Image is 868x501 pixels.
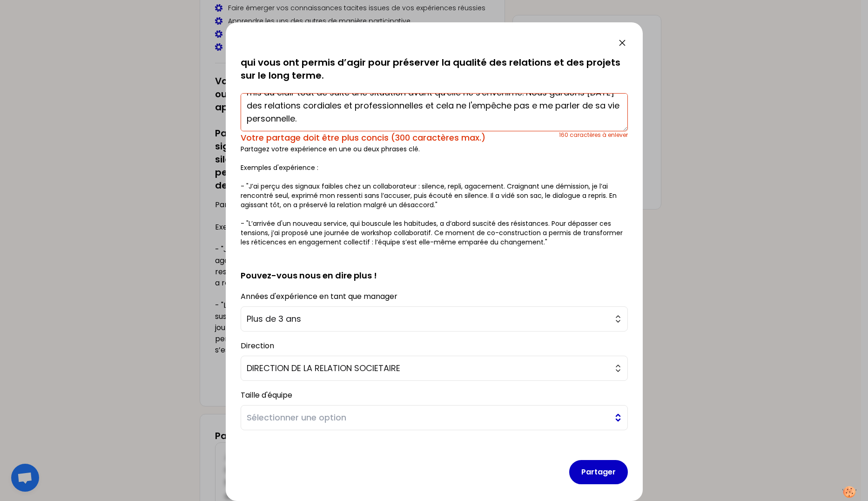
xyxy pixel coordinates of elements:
p: Partagez votre expérience en une ou deux phrases clé. Exemples d'expérience : - "J’ai perçu des s... [241,144,628,247]
label: Direction [241,340,274,351]
label: Années d'expérience en tant que manager [241,291,397,302]
textarea: J'ai remarqué qu'un collaborateur me vouvoie du jour au lendemain alors qu'avant, il me tutoyait.... [241,93,628,131]
h2: Pouvez-vous nous en dire plus ! [241,254,628,282]
span: Plus de 3 ans [247,312,609,325]
button: DIRECTION DE LA RELATION SOCIETAIRE [241,356,628,381]
button: Sélectionner une option [241,405,628,430]
div: 160 caractères à enlever [559,131,628,144]
label: Taille d'équipe [241,390,292,400]
button: Partager [569,460,628,484]
div: Votre partage doit être plus concis (300 caractères max.) [241,131,559,144]
span: DIRECTION DE LA RELATION SOCIETAIRE [247,362,609,375]
button: Plus de 3 ans [241,306,628,332]
span: Sélectionner une option [247,411,609,424]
